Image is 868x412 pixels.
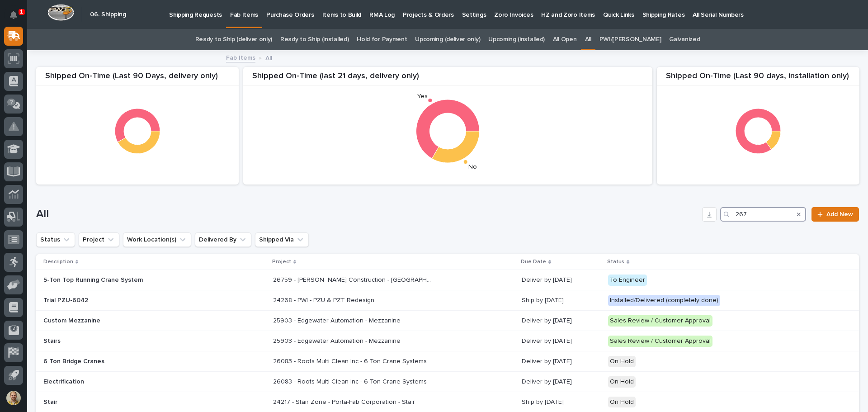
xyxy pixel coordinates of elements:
[243,71,652,86] div: Shipped On-Time (last 21 days, delivery only)
[226,52,255,62] a: Fab Items
[608,315,712,327] div: Sales Review / Customer Approval
[522,337,601,345] p: Deliver by [DATE]
[488,29,545,50] a: Upcoming (installed)
[265,52,272,62] p: All
[415,29,480,50] a: Upcoming (deliver only)
[43,398,202,406] p: Stair
[36,311,859,331] tr: Custom Mezzanine25903 - Edgewater Automation - Mezzanine25903 - Edgewater Automation - Mezzanine ...
[47,4,74,21] img: Workspace Logo
[36,372,859,392] tr: Electrification26083 - Roots Multi Clean Inc - 6 Ton Crane Systems26083 - Roots Multi Clean Inc -...
[585,29,591,50] a: All
[608,397,636,408] div: On Hold
[43,337,202,345] p: Stairs
[608,336,712,347] div: Sales Review / Customer Approval
[4,388,23,407] button: users-avatar
[280,29,349,50] a: Ready to Ship (installed)
[20,9,23,15] p: 1
[43,317,202,325] p: Custom Mezzanine
[272,257,291,267] p: Project
[720,207,806,222] input: Search
[608,356,636,367] div: On Hold
[522,378,601,386] p: Deliver by [DATE]
[468,164,477,170] text: No
[36,351,859,372] tr: 6 Ton Bridge Cranes26083 - Roots Multi Clean Inc - 6 Ton Crane Systems26083 - Roots Multi Clean I...
[522,297,601,304] p: Ship by [DATE]
[522,358,601,365] p: Deliver by [DATE]
[4,5,23,24] button: Notifications
[11,11,23,25] div: Notifications1
[36,71,239,86] div: Shipped On-Time (Last 90 Days, delivery only)
[599,29,661,50] a: PWI/[PERSON_NAME]
[43,297,202,304] p: Trial PZU-6042
[79,232,119,247] button: Project
[43,257,73,267] p: Description
[273,376,429,386] p: 26083 - Roots Multi Clean Inc - 6 Ton Crane Systems
[195,29,272,50] a: Ready to Ship (deliver only)
[36,232,75,247] button: Status
[123,232,191,247] button: Work Location(s)
[273,356,429,365] p: 26083 - Roots Multi Clean Inc - 6 Ton Crane Systems
[522,398,601,406] p: Ship by [DATE]
[607,257,624,267] p: Status
[417,93,428,99] text: Yes
[36,290,859,311] tr: Trial PZU-604224268 - PWI - PZU & PZT Redesign24268 - PWI - PZU & PZT Redesign Ship by [DATE]Inst...
[273,275,433,284] p: 26759 - Robinson Construction - Warsaw Public Works Street Department 5T Bridge Crane
[811,207,859,222] a: Add New
[90,11,126,19] h2: 06. Shipping
[608,275,647,286] div: To Engineer
[273,315,402,325] p: 25903 - Edgewater Automation - Mezzanine
[553,29,577,50] a: All Open
[43,378,202,386] p: Electrification
[273,295,376,304] p: 24268 - PWI - PZU & PZT Redesign
[43,276,202,284] p: 5-Ton Top Running Crane System
[36,208,698,221] h1: All
[36,331,859,351] tr: Stairs25903 - Edgewater Automation - Mezzanine25903 - Edgewater Automation - Mezzanine Deliver by...
[521,257,546,267] p: Due Date
[273,397,417,406] p: 24217 - Stair Zone - Porta-Fab Corporation - Stair
[669,29,700,50] a: Galvanized
[608,295,720,306] div: Installed/Delivered (completely done)
[657,71,859,86] div: Shipped On-Time (Last 90 days, installation only)
[357,29,407,50] a: Hold for Payment
[522,276,601,284] p: Deliver by [DATE]
[608,376,636,388] div: On Hold
[255,232,309,247] button: Shipped Via
[273,336,402,345] p: 25903 - Edgewater Automation - Mezzanine
[826,211,853,218] span: Add New
[195,232,251,247] button: Delivered By
[36,270,859,290] tr: 5-Ton Top Running Crane System26759 - [PERSON_NAME] Construction - [GEOGRAPHIC_DATA] Department 5...
[522,317,601,325] p: Deliver by [DATE]
[43,358,202,365] p: 6 Ton Bridge Cranes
